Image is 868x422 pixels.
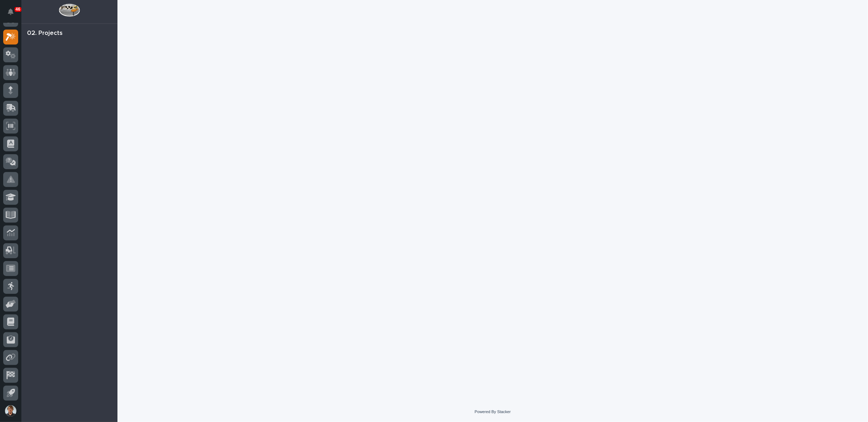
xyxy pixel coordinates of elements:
[3,4,18,19] button: Notifications
[27,30,63,37] div: 02. Projects
[475,410,511,414] a: Powered By Stacker
[3,403,18,418] button: users-avatar
[9,9,18,20] div: Notifications46
[16,7,20,12] p: 46
[59,4,80,17] img: Workspace Logo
